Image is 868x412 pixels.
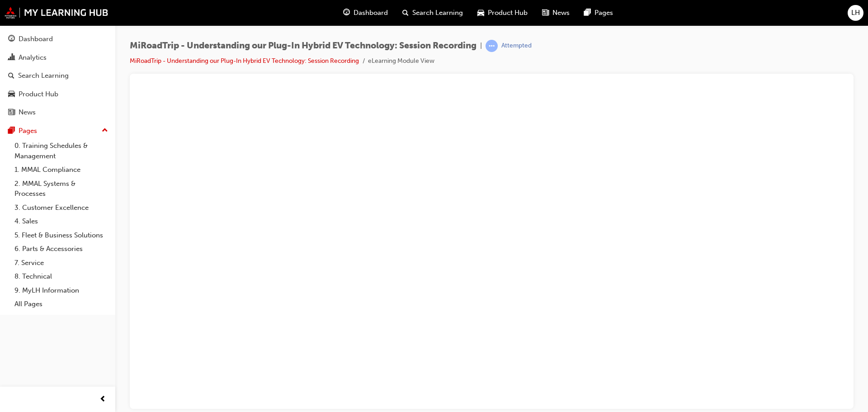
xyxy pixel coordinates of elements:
a: Analytics [4,49,112,66]
div: Pages [19,126,37,136]
li: eLearning Module View [368,56,434,66]
span: | [480,41,482,51]
span: search-icon [8,72,14,80]
span: Pages [594,8,613,18]
button: Pages [4,123,112,139]
div: Attempted [501,42,532,50]
span: pages-icon [584,7,591,19]
span: Product Hub [488,8,528,18]
span: News [552,8,570,18]
span: car-icon [8,90,15,99]
a: 8. Technical [11,270,112,284]
div: Search Learning [18,71,69,81]
span: chart-icon [8,54,15,62]
a: car-iconProduct Hub [470,4,535,22]
span: prev-icon [99,394,106,405]
a: Dashboard [4,31,112,47]
span: car-icon [477,7,484,19]
span: up-icon [102,125,108,137]
a: 7. Service [11,256,112,270]
a: 1. MMAL Compliance [11,163,112,177]
a: News [4,104,112,121]
a: search-iconSearch Learning [395,4,470,22]
a: 4. Sales [11,214,112,228]
a: 2. MMAL Systems & Processes [11,177,112,201]
span: news-icon [8,109,15,117]
a: MiRoadTrip - Understanding our Plug-In Hybrid EV Technology: Session Recording [130,57,359,65]
a: Product Hub [4,86,112,103]
a: Search Learning [4,67,112,84]
span: search-icon [402,7,409,19]
div: Product Hub [19,89,58,99]
span: guage-icon [8,35,15,43]
a: All Pages [11,297,112,311]
span: Search Learning [412,8,463,18]
button: DashboardAnalyticsSearch LearningProduct HubNews [4,29,112,123]
div: Dashboard [19,34,53,44]
a: pages-iconPages [577,4,620,22]
span: Dashboard [354,8,388,18]
a: news-iconNews [535,4,577,22]
a: guage-iconDashboard [336,4,395,22]
span: learningRecordVerb_ATTEMPT-icon [486,40,498,52]
a: 5. Fleet & Business Solutions [11,228,112,242]
button: LH [848,5,863,21]
a: 9. MyLH Information [11,284,112,298]
a: 0. Training Schedules & Management [11,139,112,163]
span: LH [851,8,860,18]
span: news-icon [542,7,549,19]
span: guage-icon [343,7,350,19]
img: mmal [5,7,108,19]
a: 6. Parts & Accessories [11,242,112,256]
a: 3. Customer Excellence [11,201,112,215]
div: Analytics [19,52,47,63]
div: News [19,107,36,118]
span: pages-icon [8,127,15,135]
span: MiRoadTrip - Understanding our Plug-In Hybrid EV Technology: Session Recording [130,41,476,51]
